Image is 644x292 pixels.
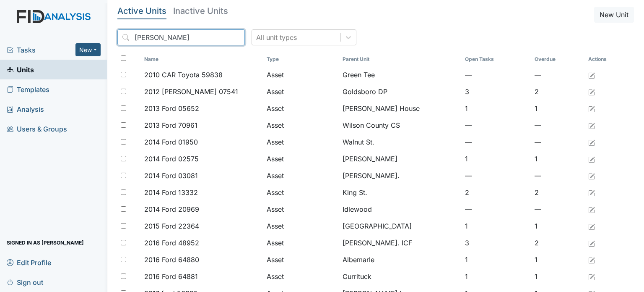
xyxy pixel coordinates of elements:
a: Edit [588,271,595,281]
td: 1 [462,218,531,234]
td: Asset [263,66,339,83]
a: Tasks [7,45,75,55]
td: [PERSON_NAME]. ICF [339,234,462,251]
a: Edit [588,154,595,164]
span: Signed in as [PERSON_NAME] [7,236,84,249]
td: — [531,134,585,150]
th: Toggle SortBy [462,52,531,66]
div: All unit types [256,32,297,42]
span: Templates [7,83,49,96]
td: 2 [531,234,585,251]
td: — [531,66,585,83]
span: 2015 Ford 22364 [144,221,199,231]
td: 1 [531,251,585,268]
a: Edit [588,103,595,113]
span: Analysis [7,103,44,116]
input: Toggle All Rows Selected [121,55,126,61]
td: Walnut St. [339,134,462,150]
td: 3 [462,234,531,251]
a: Edit [588,204,595,214]
td: Asset [263,83,339,100]
a: Edit [588,120,595,130]
span: 2013 Ford 05652 [144,103,199,113]
span: Edit Profile [7,256,51,269]
td: 3 [462,83,531,100]
button: New [75,43,101,56]
td: — [462,167,531,184]
th: Toggle SortBy [263,52,339,66]
span: 2010 CAR Toyota 59838 [144,70,223,80]
td: Asset [263,184,339,201]
h5: Active Units [117,7,166,15]
span: Sign out [7,276,43,289]
span: 2014 Ford 20969 [144,204,199,214]
td: Asset [263,268,339,285]
td: Albemarle [339,251,462,268]
td: Asset [263,218,339,234]
span: 2016 Ford 64880 [144,255,199,265]
span: 2012 [PERSON_NAME] 07541 [144,87,238,97]
button: New Unit [594,7,634,23]
a: Edit [588,70,595,80]
span: 2014 Ford 01950 [144,137,198,147]
th: Actions [585,52,627,66]
td: Asset [263,150,339,167]
a: Edit [588,137,595,147]
td: King St. [339,184,462,201]
td: 2 [531,184,585,201]
td: Goldsboro DP [339,83,462,100]
a: Edit [588,171,595,181]
input: Search... [117,29,245,45]
td: — [462,117,531,134]
td: Green Tee [339,66,462,83]
td: Asset [263,251,339,268]
td: Wilson County CS [339,117,462,134]
td: 1 [531,150,585,167]
td: [GEOGRAPHIC_DATA] [339,218,462,234]
a: Edit [588,187,595,197]
td: 2 [531,83,585,100]
td: 1 [462,268,531,285]
a: Edit [588,255,595,265]
span: 2013 Ford 70961 [144,120,197,130]
td: 2 [462,184,531,201]
td: Asset [263,117,339,134]
td: 1 [531,268,585,285]
td: Currituck [339,268,462,285]
td: — [462,201,531,218]
td: 1 [462,100,531,117]
span: 2016 Ford 48952 [144,238,199,248]
td: — [531,167,585,184]
td: Asset [263,167,339,184]
span: 2014 Ford 02575 [144,154,199,164]
td: — [531,201,585,218]
th: Toggle SortBy [531,52,585,66]
a: Edit [588,87,595,97]
span: 2014 Ford 03081 [144,171,198,181]
th: Toggle SortBy [339,52,462,66]
a: Edit [588,221,595,231]
td: Asset [263,134,339,150]
td: — [531,117,585,134]
th: Toggle SortBy [141,52,263,66]
td: 1 [531,218,585,234]
td: — [462,66,531,83]
td: [PERSON_NAME] House [339,100,462,117]
span: 2016 Ford 64881 [144,271,198,281]
td: — [462,134,531,150]
span: Units [7,63,34,76]
h5: Inactive Units [173,7,228,15]
span: Users & Groups [7,122,67,135]
td: Asset [263,201,339,218]
a: Edit [588,238,595,248]
td: [PERSON_NAME] [339,150,462,167]
span: 2014 Ford 13332 [144,187,198,197]
td: 1 [462,251,531,268]
td: Idlewood [339,201,462,218]
td: Asset [263,100,339,117]
td: 1 [462,150,531,167]
td: 1 [531,100,585,117]
td: Asset [263,234,339,251]
td: [PERSON_NAME]. [339,167,462,184]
